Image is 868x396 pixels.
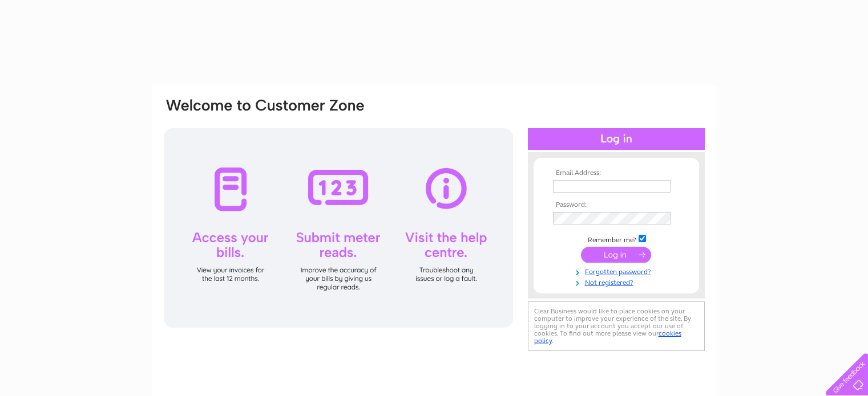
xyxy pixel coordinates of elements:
input: Submit [581,247,651,263]
th: Email Address: [550,169,683,177]
th: Password: [550,201,683,209]
div: Clear Business would like to place cookies on your computer to improve your experience of the sit... [528,301,705,351]
td: Remember me? [550,233,683,244]
a: Forgotten password? [553,266,683,276]
a: cookies policy [534,329,681,345]
a: Not registered? [553,276,683,287]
